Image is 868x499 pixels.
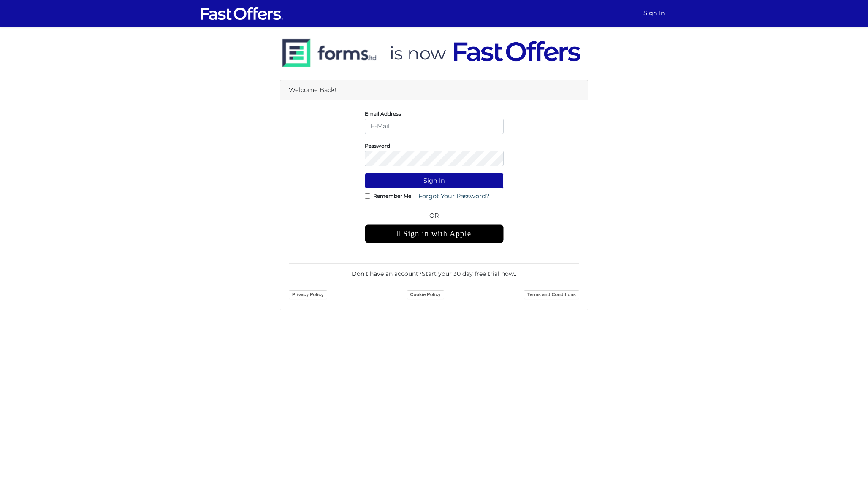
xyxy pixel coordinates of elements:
label: Remember Me [373,195,411,197]
a: Privacy Policy [289,290,327,299]
span: OR [365,211,504,224]
a: Forgot Your Password? [413,189,495,204]
div: Welcome Back! [280,80,588,100]
button: Sign In [365,173,504,189]
label: Password [365,145,390,147]
a: Cookie Policy [407,290,444,299]
a: Start your 30 day free trial now. [422,270,515,278]
input: E-Mail [365,119,504,134]
a: Terms and Conditions [524,290,579,299]
div: Sign in with Apple [365,224,504,243]
div: Don't have an account? . [289,263,579,278]
a: Sign In [640,5,668,22]
label: Email Address [365,113,401,115]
